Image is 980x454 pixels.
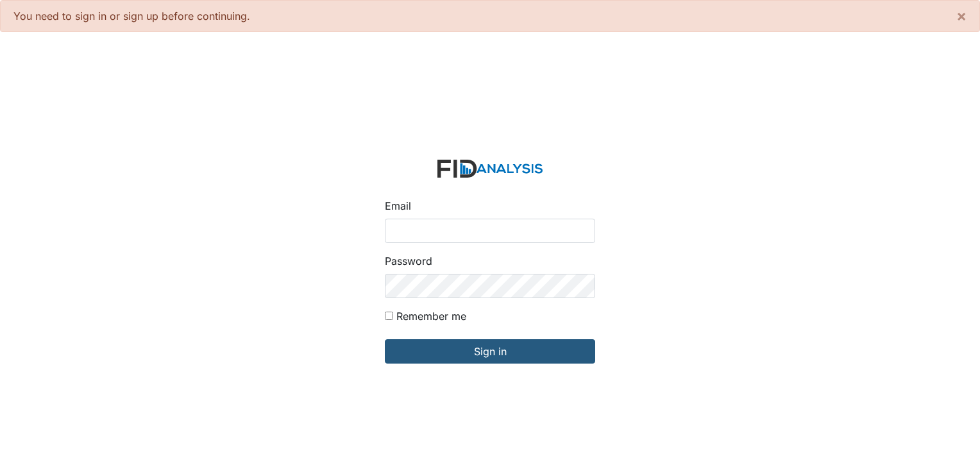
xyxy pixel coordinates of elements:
label: Remember me [396,308,466,324]
img: logo-2fc8c6e3336f68795322cb6e9a2b9007179b544421de10c17bdaae8622450297.svg [437,160,543,178]
label: Password [385,253,432,269]
button: × [943,1,979,31]
label: Email [385,198,411,214]
input: Sign in [385,339,595,364]
span: × [956,6,967,25]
